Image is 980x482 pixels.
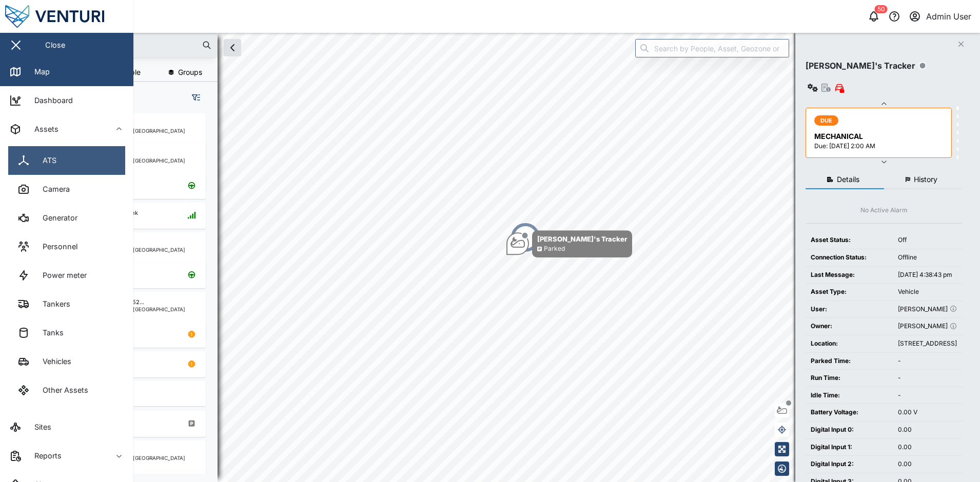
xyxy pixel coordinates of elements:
[875,5,888,13] div: 50
[898,443,957,452] div: 0.00
[926,10,971,23] div: Admin User
[898,408,957,417] div: 0.00 V
[811,339,888,349] div: Location:
[820,116,833,125] span: DUE
[898,235,957,245] div: Off
[898,459,957,469] div: 0.00
[35,241,77,252] div: Personnel
[814,131,945,142] div: MECHANICAL
[8,261,125,290] a: Power meter
[898,287,957,297] div: Vehicle
[8,376,125,405] a: Other Assets
[898,356,957,366] div: -
[33,33,980,482] canvas: Map
[914,176,937,183] span: History
[35,212,77,224] div: Generator
[898,305,957,314] div: [PERSON_NAME]
[811,391,888,400] div: Idle Time:
[898,391,957,400] div: -
[898,253,957,263] div: Offline
[811,235,888,245] div: Asset Status:
[35,155,56,166] div: ATS
[8,318,125,347] a: Tanks
[35,327,64,338] div: Tanks
[537,234,627,244] div: [PERSON_NAME]'s Tracker
[898,270,957,280] div: [DATE] 4:38:43 pm
[860,206,908,215] div: No Active Alarm
[8,347,125,376] a: Vehicles
[35,298,70,310] div: Tankers
[811,356,888,366] div: Parked Time:
[178,69,202,76] span: Groups
[806,59,915,72] div: [PERSON_NAME]'s Tracker
[27,421,51,433] div: Sites
[811,253,888,263] div: Connection Status:
[811,373,888,383] div: Run Time:
[898,322,957,331] div: [PERSON_NAME]
[5,5,139,28] img: Main Logo
[811,322,888,331] div: Owner:
[811,459,888,469] div: Digital Input 2:
[635,39,789,57] input: Search by People, Asset, Geozone or Place
[35,385,88,396] div: Other Assets
[35,270,87,281] div: Power meter
[8,290,125,318] a: Tankers
[811,425,888,435] div: Digital Input 0:
[811,287,888,297] div: Asset Type:
[8,232,125,261] a: Personnel
[8,204,125,232] a: Generator
[27,450,62,461] div: Reports
[510,222,541,253] div: Map marker
[908,9,972,24] button: Admin User
[811,305,888,314] div: User:
[811,270,888,280] div: Last Message:
[544,244,565,254] div: Parked
[27,95,73,106] div: Dashboard
[898,425,957,435] div: 0.00
[837,176,859,183] span: Details
[27,124,58,135] div: Assets
[27,66,50,77] div: Map
[898,373,957,383] div: -
[506,230,632,257] div: Map marker
[35,356,71,367] div: Vehicles
[35,184,70,195] div: Camera
[8,175,125,204] a: Camera
[898,339,957,349] div: [STREET_ADDRESS]
[811,443,888,452] div: Digital Input 1:
[8,146,125,175] a: ATS
[45,39,65,51] div: Close
[814,142,945,151] div: Due: [DATE] 2:00 AM
[811,408,888,417] div: Battery Voltage:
